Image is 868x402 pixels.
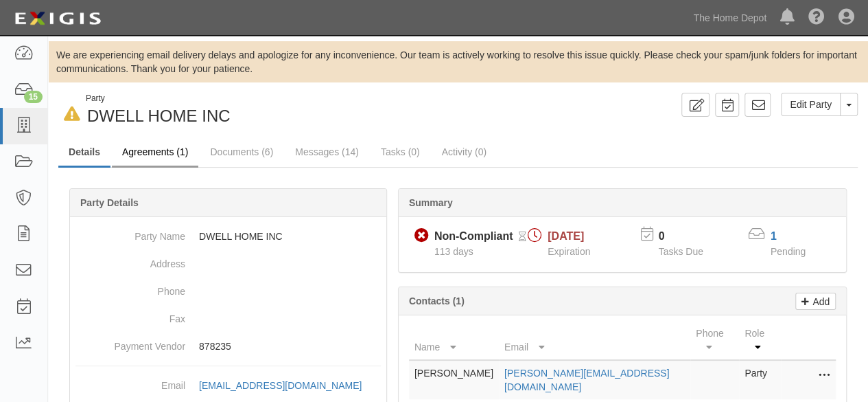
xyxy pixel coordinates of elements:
[199,380,377,391] a: [EMAIL_ADDRESS][DOMAIN_NAME]
[771,246,806,257] span: Pending
[808,10,825,26] i: Help Center - Complianz
[409,360,499,399] td: [PERSON_NAME]
[75,250,185,271] dt: Address
[739,360,781,399] td: Party
[112,138,198,168] a: Agreements (1)
[795,293,836,310] a: Add
[75,223,381,250] dd: DWELL HOME INC
[58,93,448,128] div: DWELL HOME INC
[690,321,739,360] th: Phone
[434,229,513,245] div: Non-Compliant
[686,4,773,32] a: The Home Depot
[548,246,590,257] span: Expiration
[199,339,381,353] p: 878235
[499,321,690,360] th: Email
[75,278,185,298] dt: Phone
[739,321,781,360] th: Role
[86,93,230,104] div: Party
[200,138,283,166] a: Documents (6)
[409,295,465,306] b: Contacts (1)
[75,223,185,243] dt: Party Name
[199,379,362,392] div: [EMAIL_ADDRESS][DOMAIN_NAME]
[64,107,80,122] i: In Default since 05/20/2025
[48,48,868,76] div: We are experiencing email delivery delays and apologize for any inconvenience. Our team is active...
[75,372,185,392] dt: Email
[371,138,430,166] a: Tasks (0)
[518,232,526,242] i: Pending Review
[80,197,139,208] b: Party Details
[414,229,429,243] i: Non-Compliant
[434,246,473,257] span: Since 04/29/2025
[409,197,453,208] b: Summary
[658,246,703,257] span: Tasks Due
[58,138,110,168] a: Details
[24,91,43,103] div: 15
[75,305,185,326] dt: Fax
[658,229,720,245] p: 0
[285,138,369,166] a: Messages (14)
[548,230,584,242] span: [DATE]
[781,93,841,116] a: Edit Party
[409,321,499,360] th: Name
[771,230,777,242] a: 1
[87,107,230,125] span: DWELL HOME INC
[504,368,669,392] a: [PERSON_NAME][EMAIL_ADDRESS][DOMAIN_NAME]
[75,333,185,353] dt: Payment Vendor
[10,6,105,31] img: logo-5460c22ac91f19d4615b14bd174203de0afe785f0fc80cf4dbbc73dc1793850b.png
[809,293,830,309] p: Add
[432,138,497,166] a: Activity (0)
